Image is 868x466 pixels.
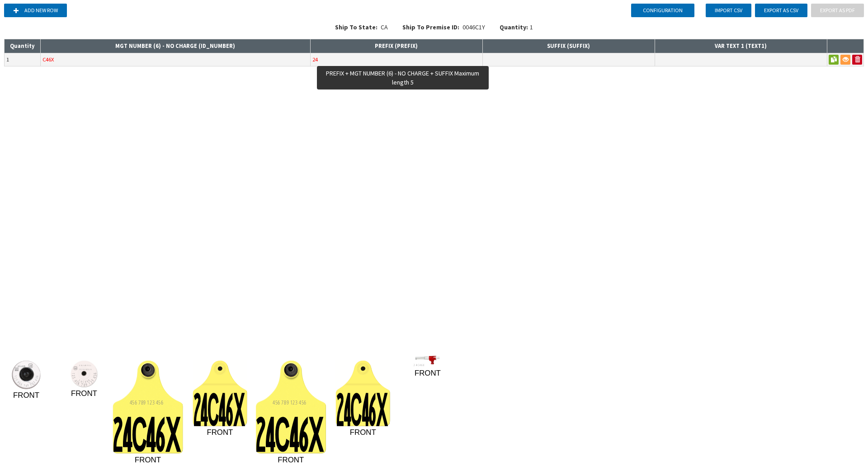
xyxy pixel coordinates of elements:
[328,23,395,37] div: CA
[273,399,304,406] tspan: 456 789 123 45
[135,456,161,464] tspan: FRONT
[395,23,492,37] div: 0046C1Y
[91,368,92,371] tspan: E
[350,428,376,437] tspan: FRONT
[335,23,377,31] span: Ship To State:
[207,428,233,437] tspan: FRONT
[304,399,306,406] tspan: 6
[310,39,482,53] th: PREFIX ( PREFIX )
[165,417,181,459] tspan: X
[161,399,163,406] tspan: 6
[130,399,161,406] tspan: 456 789 123 45
[706,4,751,17] button: Import CSV
[278,456,304,464] tspan: FRONT
[13,391,39,400] tspan: FRONT
[482,39,655,53] th: SUFFIX ( SUFFIX )
[415,369,441,377] tspan: FRONT
[35,375,39,377] tspan: 6
[79,364,90,367] tspan: UNLAWFU
[41,39,311,53] th: MGT NUMBER (6) - NO CHARGE ( ID_NUMBER )
[500,23,528,31] span: Quantity:
[317,66,489,89] div: PREFIX + MGT NUMBER (6) - NO CHARGE + SUFFIX Maximum length 5
[655,39,827,53] th: VAR TEXT 1 ( TEXT1 )
[414,363,423,367] tspan: 24C46
[79,368,91,371] tspan: TO REMOV
[87,378,91,382] tspan: X
[92,373,97,374] tspan: 6
[402,23,459,31] span: Ship To Premise ID:
[631,4,694,17] button: Configuration
[755,4,807,17] button: Export as CSV
[500,23,533,32] div: 1
[113,416,166,459] tspan: 24C46
[423,363,425,367] tspan: X
[256,416,309,459] tspan: 24C46
[376,393,388,433] tspan: X
[4,4,67,17] button: Add new row
[308,417,324,459] tspan: X
[78,378,89,384] tspan: 24C46
[5,39,41,53] th: Quantity
[71,389,97,398] tspan: FRONT
[90,364,91,367] tspan: L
